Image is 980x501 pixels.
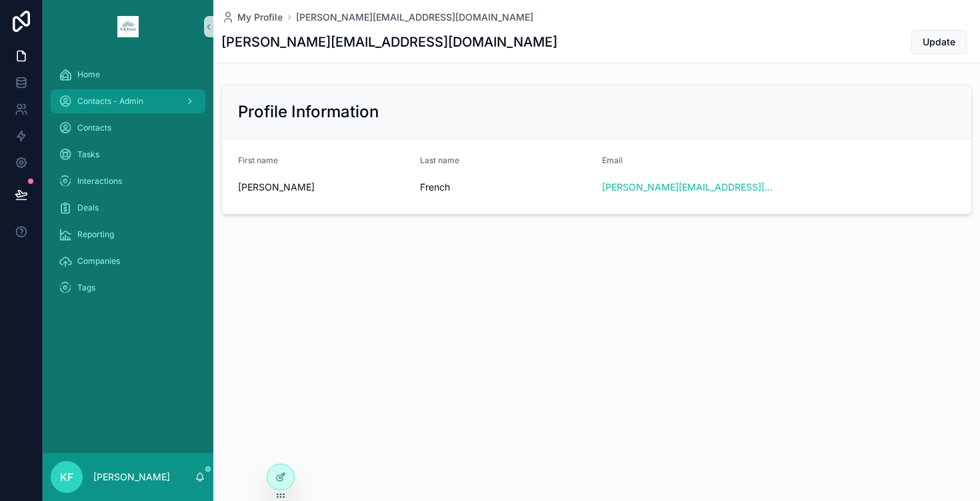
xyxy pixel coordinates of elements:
[911,30,967,54] button: Update
[60,469,73,485] span: KF
[77,282,95,293] span: Tags
[221,11,283,24] a: My Profile
[51,196,205,220] a: Deals
[420,155,459,165] span: Last name
[51,63,205,87] a: Home
[221,33,557,51] h1: [PERSON_NAME][EMAIL_ADDRESS][DOMAIN_NAME]
[238,155,278,165] span: First name
[77,256,120,266] span: Companies
[602,181,773,194] a: [PERSON_NAME][EMAIL_ADDRESS][DOMAIN_NAME]
[51,276,205,300] a: Tags
[117,16,139,37] img: App logo
[51,116,205,140] a: Contacts
[77,96,143,107] span: Contacts - Admin
[602,155,623,165] span: Email
[51,89,205,113] a: Contacts - Admin
[51,169,205,193] a: Interactions
[77,176,122,187] span: Interactions
[923,35,955,49] span: Update
[238,101,379,123] h2: Profile Information
[77,229,114,240] span: Reporting
[77,149,99,160] span: Tasks
[77,69,100,80] span: Home
[237,11,283,24] span: My Profile
[238,181,409,194] span: [PERSON_NAME]
[77,203,99,213] span: Deals
[51,143,205,167] a: Tasks
[296,11,533,24] a: [PERSON_NAME][EMAIL_ADDRESS][DOMAIN_NAME]
[93,470,170,484] p: [PERSON_NAME]
[51,223,205,247] a: Reporting
[51,249,205,273] a: Companies
[420,181,591,194] span: French
[43,53,213,317] div: scrollable content
[77,123,111,133] span: Contacts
